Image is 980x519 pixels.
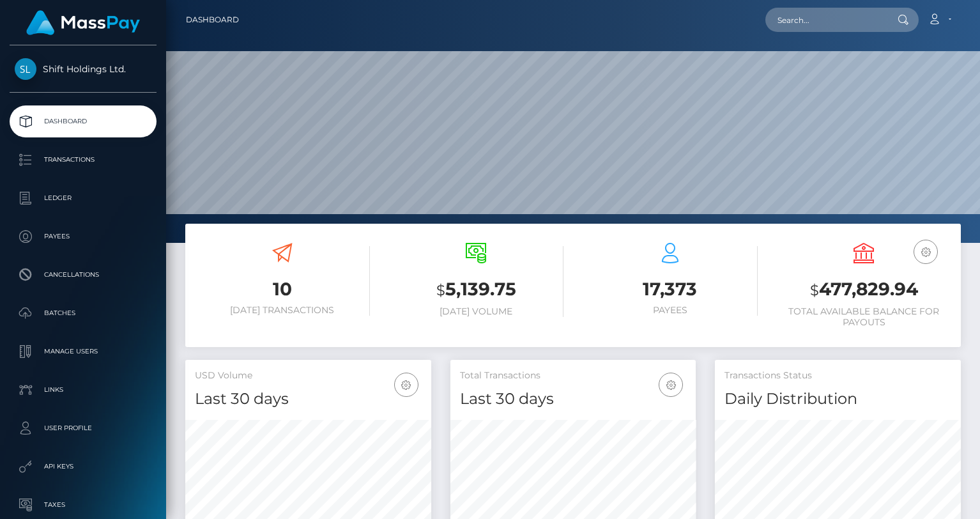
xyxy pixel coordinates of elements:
[10,105,157,137] a: Dashboard
[10,182,157,214] a: Ledger
[15,265,151,284] p: Cancellations
[15,112,151,131] p: Dashboard
[777,277,952,303] h3: 477,829.94
[195,277,370,302] h3: 10
[195,369,422,382] h5: USD Volume
[724,388,951,410] h4: Daily Distribution
[10,63,157,75] span: Shift Holdings Ltd.
[10,336,157,368] a: Manage Users
[15,419,151,438] p: User Profile
[15,495,151,515] p: Taxes
[195,388,422,410] h4: Last 30 days
[15,227,151,246] p: Payees
[460,369,687,382] h5: Total Transactions
[26,10,140,35] img: MassPay Logo
[10,374,157,406] a: Links
[765,8,885,32] input: Search...
[436,281,445,299] small: $
[15,342,151,361] p: Manage Users
[583,305,758,316] h6: Payees
[186,6,239,33] a: Dashboard
[10,451,157,483] a: API Keys
[10,412,157,444] a: User Profile
[389,277,564,303] h3: 5,139.75
[15,58,36,80] img: Shift Holdings Ltd.
[389,306,564,317] h6: [DATE] Volume
[777,306,952,328] h6: Total Available Balance for Payouts
[10,297,157,329] a: Batches
[10,144,157,176] a: Transactions
[583,277,758,302] h3: 17,373
[15,189,151,208] p: Ledger
[10,221,157,252] a: Payees
[15,304,151,323] p: Batches
[15,380,151,399] p: Links
[195,305,370,316] h6: [DATE] Transactions
[724,369,951,382] h5: Transactions Status
[810,281,819,299] small: $
[15,457,151,476] p: API Keys
[15,150,151,169] p: Transactions
[460,388,687,410] h4: Last 30 days
[10,259,157,291] a: Cancellations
